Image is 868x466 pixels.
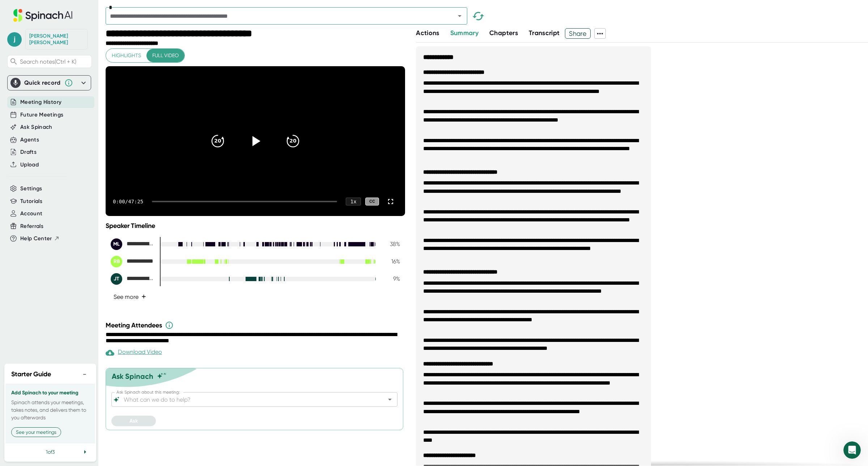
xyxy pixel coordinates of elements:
button: Ask [111,416,156,426]
span: + [141,294,146,300]
button: Actions [416,28,439,38]
button: Transcript [529,28,560,38]
button: Agents [20,136,39,144]
span: Help Center [20,234,52,243]
button: Summary [450,28,478,38]
div: JT [111,273,122,285]
input: What can we do to help? [122,394,374,404]
span: Share [565,27,590,40]
div: Download Video [106,348,162,357]
span: j [7,32,22,47]
button: Future Meetings [20,111,63,119]
button: Help Center [20,234,60,243]
div: CC [365,198,379,206]
h3: Add Spinach to your meeting [11,390,89,396]
div: ML [111,238,122,250]
button: Ask Spinach [20,123,52,131]
div: Jocelyn Thelen [111,273,154,285]
button: See more+ [111,291,149,303]
div: Michael Lynch [111,238,154,250]
span: Actions [416,29,439,37]
button: Chapters [489,28,518,38]
span: Search notes (Ctrl + K) [20,58,76,65]
div: Quick record [24,79,61,86]
button: Share [565,28,591,39]
span: Chapters [489,29,518,37]
div: 38 % [382,241,400,247]
div: Jocelyn Thelen [29,33,84,46]
div: Speaker Timeline [106,222,405,230]
div: 0:00 / 47:25 [113,199,143,204]
span: 1 of 3 [46,449,55,455]
button: Drafts [20,148,37,156]
span: Full video [152,51,179,60]
div: 9 % [382,275,400,282]
button: Settings [20,185,42,193]
button: Open [455,11,465,21]
button: Open [385,394,395,404]
button: Account [20,209,42,218]
div: Meeting Attendees [106,321,407,330]
button: Full video [146,49,184,62]
div: 16 % [382,258,400,265]
button: Tutorials [20,197,42,206]
div: 1 x [346,198,361,206]
div: RB [111,256,122,267]
span: Transcript [529,29,560,37]
button: Referrals [20,222,43,230]
button: − [80,369,89,380]
div: Rick Balding [111,256,154,267]
span: Summary [450,29,478,37]
button: Highlights [106,49,147,62]
span: Highlights [112,51,141,60]
h2: Starter Guide [11,369,51,379]
div: Quick record [10,76,88,90]
iframe: Intercom live chat [843,441,861,459]
button: See your meetings [11,427,61,437]
button: Meeting History [20,98,61,106]
p: Spinach attends your meetings, takes notes, and delivers them to you afterwards [11,399,89,421]
span: Ask [129,418,138,424]
button: Upload [20,161,39,169]
div: Ask Spinach [112,372,153,381]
